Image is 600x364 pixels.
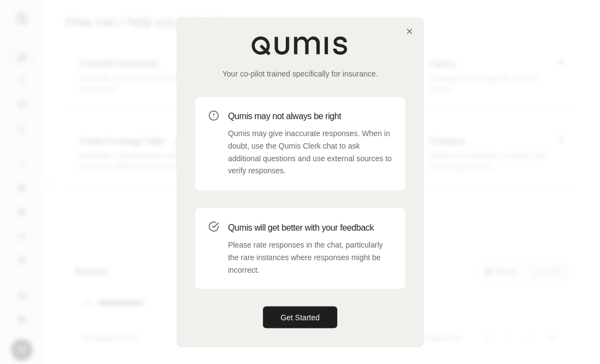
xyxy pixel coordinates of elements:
p: Your co-pilot trained specifically for insurance. [195,68,405,79]
h3: Qumis may not always be right [228,110,392,123]
p: Please rate responses in the chat, particularly the rare instances where responses might be incor... [228,238,392,275]
p: Qumis may give inaccurate responses. When in doubt, use the Qumis Clerk chat to ask additional qu... [228,127,392,177]
h3: Qumis will get better with your feedback [228,221,392,234]
button: Get Started [263,307,337,328]
img: Qumis Logo [251,36,349,55]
